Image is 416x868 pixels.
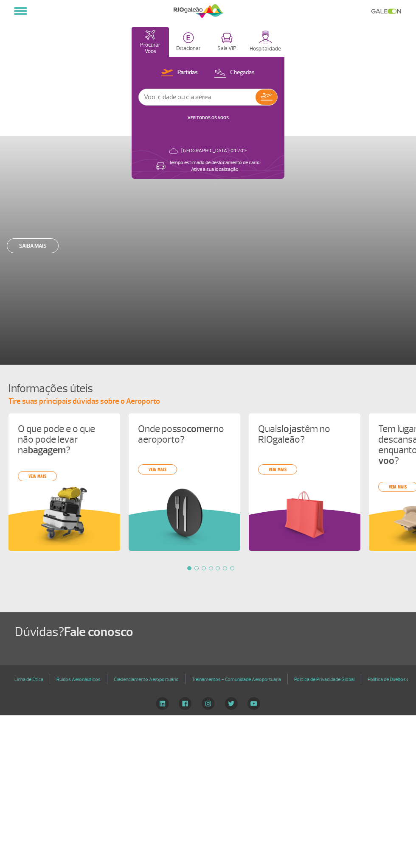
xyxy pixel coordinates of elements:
button: Partidas [159,67,200,78]
a: veja mais [258,464,297,474]
a: VER TODOS OS VOOS [188,115,229,120]
strong: bagagem [28,444,66,456]
img: LinkedIn [156,697,169,710]
img: Twitter [225,697,238,710]
a: veja mais [18,471,57,481]
img: hospitality.svg [259,31,272,44]
h1: Dúvidas? [15,624,416,640]
a: Política de Privacidade Global [294,673,354,686]
button: Procurar Voos [132,27,169,57]
p: [GEOGRAPHIC_DATA]: 0°C/0°F [181,148,247,154]
p: Tire suas principais dúvidas sobre o Aeroporto [8,396,416,407]
p: Procurar Voos [136,42,165,55]
a: Saiba mais [7,238,59,253]
img: airplaneHomeActive.svg [145,30,155,40]
strong: lojas [281,423,301,435]
button: Estacionar [170,27,207,57]
p: Estacionar [176,45,201,52]
a: Ruídos Aeronáuticos [56,673,101,686]
a: veja mais [138,464,177,474]
img: card%20informa%C3%A7%C3%B5es%201.png [18,485,111,545]
span: Fale conosco [64,624,133,640]
a: Credenciamento Aeroportuário [114,673,179,686]
p: Sala VIP [217,45,236,52]
img: carParkingHome.svg [183,32,194,43]
img: amareloInformacoesUteis.svg [8,509,120,551]
p: Partidas [177,69,198,77]
img: roxoInformacoesUteis.svg [249,509,360,551]
img: YouTube [247,697,260,710]
p: Onde posso no aeroporto? [138,424,231,445]
button: Hospitalidade [246,27,284,57]
button: Chegadas [211,67,257,78]
a: Linha de Ética [14,673,43,686]
p: Quais têm no RIOgaleão? [258,424,351,445]
button: VER TODOS OS VOOS [185,114,231,121]
p: Chegadas [230,69,255,77]
img: card%20informa%C3%A7%C3%B5es%208.png [138,485,231,545]
img: verdeInformacoesUteis.svg [129,509,240,551]
img: Facebook [179,697,191,710]
img: vipRoom.svg [221,33,233,43]
p: O que pode e o que não pode levar na ? [18,424,111,455]
p: Tempo estimado de deslocamento de carro: Ative a sua localização [169,159,261,173]
strong: comer [187,423,214,435]
a: Treinamentos - Comunidade Aeroportuária [192,673,281,686]
img: Instagram [202,697,215,710]
input: Voo, cidade ou cia aérea [139,89,256,105]
img: card%20informa%C3%A7%C3%B5es%206.png [258,485,351,545]
p: Hospitalidade [250,46,281,52]
h4: Informações úteis [8,381,416,396]
button: Sala VIP [208,27,245,57]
